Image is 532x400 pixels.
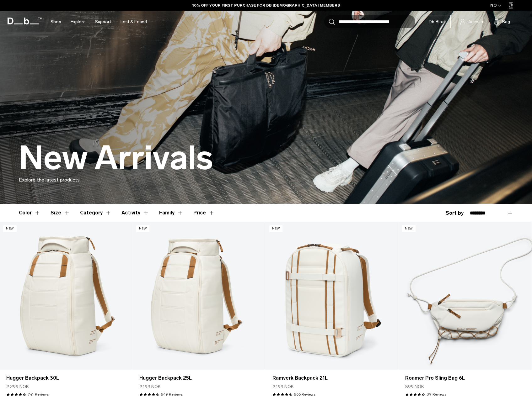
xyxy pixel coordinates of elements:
[19,204,40,222] button: Toggle Filter
[468,18,485,25] span: Account
[405,374,525,382] a: Roamer Pro Sling Bag 6L
[121,11,147,33] a: Lost & Found
[80,204,111,222] button: Toggle Filter
[161,392,183,397] a: 549 reviews
[3,225,17,232] p: New
[139,383,161,390] span: 2.199 NOK
[51,204,70,222] button: Toggle Filter
[121,204,149,222] button: Toggle Filter
[494,18,510,25] button: Bag
[95,11,111,33] a: Support
[136,225,150,232] p: New
[272,374,393,382] a: Ramverk Backpack 21L
[460,18,485,25] a: Account
[6,374,126,382] a: Hugger Backpack 30L
[46,11,152,33] nav: Main Navigation
[427,392,446,397] a: 39 reviews
[159,204,183,222] button: Toggle Filter
[139,374,260,382] a: Hugger Backpack 25L
[266,222,399,370] a: Ramverk Backpack 21L
[193,204,215,222] button: Toggle Price
[6,383,29,390] span: 2.299 NOK
[399,222,532,370] a: Roamer Pro Sling Bag 6L
[19,140,213,176] h1: New Arrivals
[28,392,49,397] a: 741 reviews
[51,11,61,33] a: Shop
[272,383,294,390] span: 2.199 NOK
[425,15,451,28] a: Db Black
[192,3,340,8] a: 10% OFF YOUR FIRST PURCHASE FOR DB [DEMOGRAPHIC_DATA] MEMBERS
[502,18,510,25] span: Bag
[402,225,416,232] p: New
[71,11,86,33] a: Explore
[294,392,315,397] a: 566 reviews
[405,383,424,390] span: 899 NOK
[269,225,283,232] p: New
[133,222,266,370] a: Hugger Backpack 25L
[19,176,513,184] p: Explore the latest products.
